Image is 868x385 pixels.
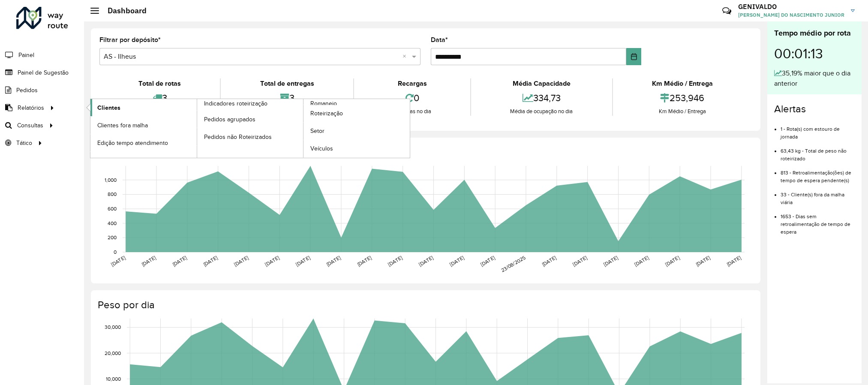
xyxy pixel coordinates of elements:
[110,255,126,267] text: [DATE]
[141,255,157,267] text: [DATE]
[303,123,410,140] a: Setor
[626,48,641,65] button: Choose Date
[615,107,750,116] div: Km Médio / Entrega
[108,192,117,197] text: 800
[98,299,752,311] h4: Peso por dia
[387,255,403,267] text: [DATE]
[105,350,121,356] text: 20,000
[356,78,468,89] div: Recargas
[726,255,742,267] text: [DATE]
[781,119,855,141] li: 1 - Rota(s) com estouro de jornada
[541,255,557,267] text: [DATE]
[108,206,117,211] text: 600
[774,103,855,115] h4: Alertas
[695,255,711,267] text: [DATE]
[356,89,468,107] div: 0
[264,255,280,267] text: [DATE]
[310,99,337,108] span: Romaneio
[197,111,303,128] a: Pedidos agrupados
[781,206,855,236] li: 1653 - Dias sem retroalimentação de tempo de espera
[90,99,197,116] a: Clientes
[106,376,121,382] text: 10,000
[738,3,844,11] h3: GENIVALDO
[99,35,161,45] label: Filtrar por depósito
[16,138,32,147] span: Tático
[18,51,34,60] span: Painel
[634,255,650,267] text: [DATE]
[781,141,855,162] li: 63,43 kg - Total de peso não roteirizado
[615,89,750,107] div: 253,946
[223,89,351,107] div: 3
[310,126,324,135] span: Setor
[99,6,147,15] h2: Dashboard
[615,78,750,89] div: Km Médio / Entrega
[102,78,218,89] div: Total de rotas
[473,78,610,89] div: Média Capacidade
[90,99,303,158] a: Indicadores roteirização
[325,255,342,267] text: [DATE]
[18,103,44,112] span: Relatórios
[774,68,855,89] div: 35,19% maior que o dia anterior
[774,27,855,39] div: Tempo médio por rota
[114,249,117,255] text: 0
[108,220,117,226] text: 400
[17,121,43,130] span: Consultas
[171,255,188,267] text: [DATE]
[97,138,168,147] span: Edição tempo atendimento
[572,255,588,267] text: [DATE]
[418,255,434,267] text: [DATE]
[197,128,303,145] a: Pedidos não Roteirizados
[500,255,526,273] text: 23/08/2025
[108,235,117,241] text: 200
[223,78,351,89] div: Total de entregas
[449,255,465,267] text: [DATE]
[18,68,69,77] span: Painel de Sugestão
[105,325,121,330] text: 30,000
[774,39,855,68] div: 00:01:13
[356,107,468,116] div: Recargas no dia
[310,144,333,153] span: Veículos
[202,255,219,267] text: [DATE]
[402,51,410,62] span: Clear all
[197,99,410,158] a: Romaneio
[97,121,148,130] span: Clientes fora malha
[781,162,855,184] li: 813 - Retroalimentação(ões) de tempo de espera pendente(s)
[294,255,311,267] text: [DATE]
[105,177,117,183] text: 1,000
[303,105,410,122] a: Roteirização
[90,134,197,151] a: Edição tempo atendimento
[102,89,218,107] div: 3
[98,146,752,159] h4: Capacidade por dia
[738,11,844,19] span: [PERSON_NAME] DO NASCIMENTO JUNIOR
[479,255,496,267] text: [DATE]
[233,255,249,267] text: [DATE]
[356,255,372,267] text: [DATE]
[90,117,197,134] a: Clientes fora malha
[664,255,680,267] text: [DATE]
[310,109,343,118] span: Roteirização
[603,255,619,267] text: [DATE]
[204,132,272,141] span: Pedidos não Roteirizados
[97,103,120,112] span: Clientes
[16,86,38,95] span: Pedidos
[781,184,855,206] li: 33 - Cliente(s) fora da malha viária
[473,107,610,116] div: Média de ocupação no dia
[473,89,610,107] div: 334,73
[718,2,736,20] a: Contato Rápido
[431,35,448,45] label: Data
[204,99,267,108] span: Indicadores roteirização
[303,140,410,157] a: Veículos
[204,115,255,124] span: Pedidos agrupados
